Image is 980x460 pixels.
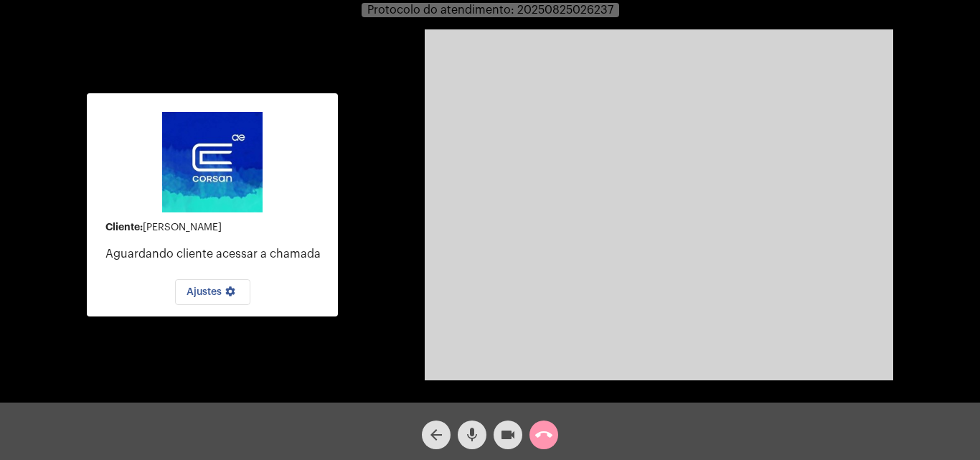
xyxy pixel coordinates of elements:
strong: Cliente: [105,222,143,232]
p: Aguardando cliente acessar a chamada [105,248,326,260]
mat-icon: videocam [499,426,517,443]
img: d4669ae0-8c07-2337-4f67-34b0df7f5ae4.jpeg [162,112,263,212]
span: Protocolo do atendimento: 20250825026237 [367,4,613,16]
mat-icon: arrow_back [428,426,445,443]
mat-icon: call_end [535,426,552,443]
div: [PERSON_NAME] [105,222,326,233]
span: Ajustes [187,287,239,297]
mat-icon: mic [463,426,481,443]
mat-icon: settings [222,286,239,303]
button: Ajustes [175,279,250,305]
